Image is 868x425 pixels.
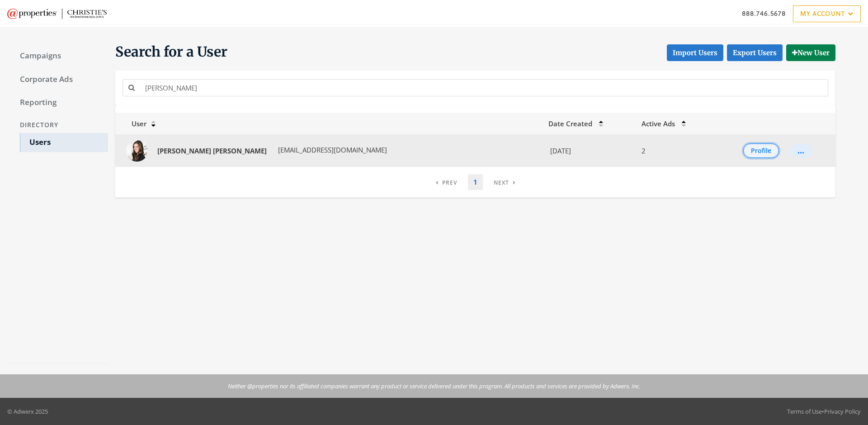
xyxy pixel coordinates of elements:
img: Adwerx [7,9,107,19]
a: Terms of Use [787,407,822,415]
span: Active Ads [642,119,675,128]
button: Profile [743,143,779,158]
div: ... [797,150,804,151]
a: Privacy Policy [824,407,861,415]
a: Users [20,133,108,152]
img: Nicole Dahl profile [126,140,148,162]
a: Export Users [727,44,783,61]
a: Corporate Ads [11,70,108,89]
a: 1 [468,174,483,190]
a: Reporting [11,93,108,112]
strong: [PERSON_NAME] [157,146,211,155]
a: 888.746.5678 [742,9,786,18]
nav: pagination [430,174,521,190]
p: © Adwerx 2025 [7,407,48,416]
div: Directory [11,117,108,134]
input: Search for a name or email address [140,79,828,96]
a: Campaigns [11,47,108,66]
a: [PERSON_NAME] [PERSON_NAME] [151,143,273,159]
span: Search for a User [115,43,227,61]
span: User [121,119,146,128]
td: [DATE] [543,134,636,167]
div: • [787,407,861,416]
strong: [PERSON_NAME] [213,146,267,155]
button: New User [786,44,835,61]
span: [EMAIL_ADDRESS][DOMAIN_NAME] [276,145,387,154]
a: My Account [793,5,861,22]
button: ... [790,144,812,158]
button: Import Users [667,44,723,61]
p: Neither @properties nor its affiliated companies warrant any product or service delivered under t... [228,382,641,391]
td: 2 [636,134,713,167]
span: Date Created [548,119,592,128]
i: Search for a name or email address [128,84,135,91]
